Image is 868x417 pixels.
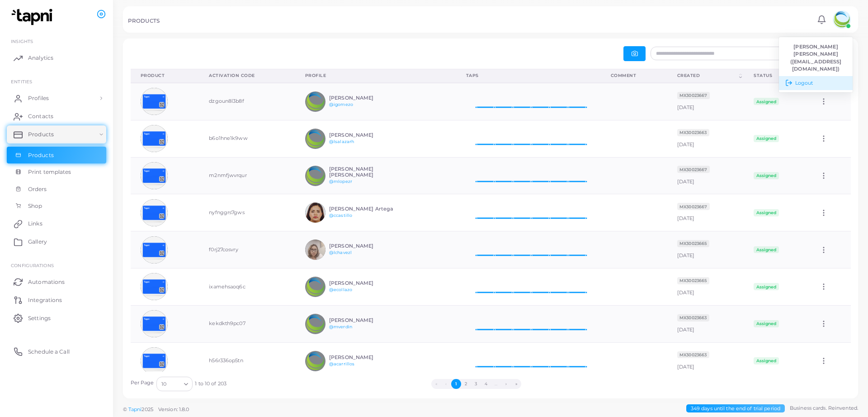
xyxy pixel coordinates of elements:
div: Search for option [156,377,193,391]
a: Settings [7,309,106,327]
a: MX30023667 [677,92,710,98]
a: @ecollazo [329,287,352,292]
img: avatar [141,310,168,337]
a: Analytics [7,49,106,67]
span: Products [28,130,54,139]
div: Created [677,72,737,79]
a: @mlopezr [329,179,352,184]
button: Go to page 3 [471,379,481,389]
td: dzgoun8l3b8f [199,83,295,120]
td: nyfnggrs7gws [199,194,295,231]
td: [DATE] [667,268,744,306]
span: Contacts [28,112,53,120]
a: @lsalazarh [329,139,354,144]
img: logo [8,9,58,25]
td: h56r336op5tn [199,342,295,379]
td: [DATE] [667,120,744,157]
h6: [PERSON_NAME] [329,243,396,249]
span: Assigned [754,172,779,179]
span: Assigned [754,283,779,290]
img: avatar [141,88,168,115]
span: Print templates [28,168,71,176]
td: ixamehsaoq6c [199,268,295,306]
td: [DATE] [667,231,744,268]
span: MX30023665 [677,277,709,284]
a: Gallery [7,233,106,251]
td: [DATE] [667,305,744,342]
a: MX30023663 [677,314,709,321]
span: Assigned [754,320,779,327]
h6: [PERSON_NAME] [329,317,396,323]
span: Gallery [28,238,47,246]
div: Activation Code [209,72,285,79]
img: avatar [305,240,325,260]
span: ENTITIES [11,79,32,84]
a: @mverdin [329,324,352,329]
h6: [PERSON_NAME] [329,132,396,138]
h6: [PERSON_NAME] [329,95,396,101]
div: Product [141,72,189,79]
td: f0rj27cosvry [199,231,295,268]
a: Products [7,147,106,164]
a: avatar [830,10,853,29]
td: [DATE] [667,194,744,231]
span: 10 [161,379,166,389]
span: Orders [28,185,47,193]
span: Business cards. Reinvented. [790,404,858,412]
img: avatar [141,162,168,189]
span: Links [28,220,42,228]
span: Assigned [754,209,779,216]
a: Links [7,215,106,233]
a: Shop [7,197,106,215]
a: Profiles [7,89,106,107]
button: Go to last page [511,379,521,389]
div: Comment [611,72,657,79]
span: Assigned [754,135,779,142]
div: Taps [466,72,591,79]
img: avatar [141,347,168,374]
div: Profile [305,72,446,79]
a: @acarrillos [329,361,354,366]
a: MX30023667 [677,166,710,173]
a: MX30023663 [677,351,709,358]
h6: [PERSON_NAME] [329,280,396,286]
a: Print templates [7,163,106,181]
img: avatar [305,202,325,223]
input: Search for option [167,379,180,389]
a: Products [7,125,106,144]
span: MX30023665 [677,240,709,247]
td: m2nmfjwvrqur [199,157,295,194]
ul: Pagination [226,379,726,389]
span: Assigned [754,246,779,254]
span: MX30023667 [677,166,710,173]
a: Integrations [7,291,106,309]
img: avatar [305,277,325,297]
img: avatar [305,351,325,371]
img: avatar [833,10,851,29]
button: Go to page 2 [461,379,471,389]
img: avatar [305,91,325,112]
span: INSIGHTS [11,38,33,44]
ul: avatar [778,37,853,93]
span: Profiles [28,94,49,102]
span: © [123,406,189,413]
span: Assigned [754,98,779,105]
a: MX30023663 [677,129,709,135]
a: @igomezo [329,102,353,107]
span: Assigned [754,357,779,364]
span: MX30023663 [677,129,709,136]
a: MX30023665 [677,240,709,246]
img: avatar [141,236,168,264]
td: [DATE] [667,83,744,120]
span: Analytics [28,54,53,62]
span: Schedule a Call [28,348,70,356]
span: Automations [28,278,65,286]
a: Contacts [7,107,106,125]
span: Version: 1.8.0 [158,406,189,412]
span: Settings [28,314,51,322]
td: [DATE] [667,157,744,194]
span: MX30023663 [677,351,709,359]
span: MX30023667 [677,92,710,99]
h5: PRODUCTS [128,18,160,24]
